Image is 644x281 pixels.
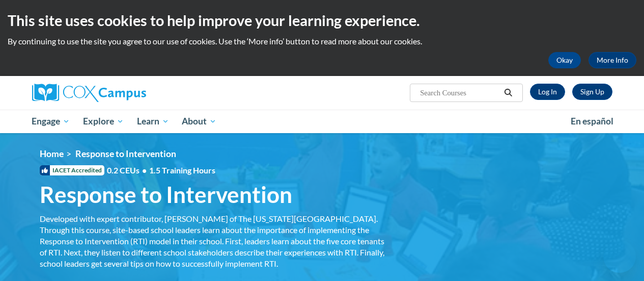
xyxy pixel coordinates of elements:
[8,36,636,47] p: By continuing to use the site you agree to our use of cookies. Use the ‘More info’ button to read...
[182,115,216,127] span: About
[589,52,636,68] a: More Info
[142,165,147,175] span: •
[572,84,612,100] a: Register
[32,84,146,102] img: Cox Campus
[530,84,565,100] a: Log In
[25,110,77,133] a: Engage
[32,84,215,102] a: Cox Campus
[76,110,130,133] a: Explore
[40,213,391,269] div: Developed with expert contributor, [PERSON_NAME] of The [US_STATE][GEOGRAPHIC_DATA]. Through this...
[40,148,64,159] a: Home
[32,115,70,127] span: Engage
[107,165,215,176] span: 0.2 CEUs
[571,116,613,126] span: En español
[603,240,636,273] iframe: Button to launch messaging window
[149,165,215,175] span: 1.5 Training Hours
[83,115,124,127] span: Explore
[564,111,620,132] a: En español
[24,110,620,133] div: Main menu
[75,148,176,159] span: Response to Intervention
[419,87,500,99] input: Search Courses
[175,110,223,133] a: About
[40,181,292,208] span: Response to Intervention
[130,110,176,133] a: Learn
[137,115,169,127] span: Learn
[40,165,104,175] span: IACET Accredited
[8,10,636,31] h2: This site uses cookies to help improve your learning experience.
[548,52,581,68] button: Okay
[500,87,516,99] button: Search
